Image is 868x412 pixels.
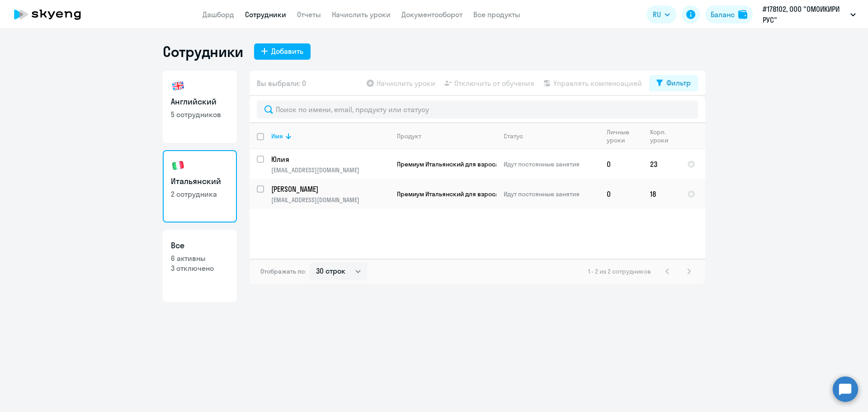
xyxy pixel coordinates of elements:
div: Статус [504,132,599,140]
button: #178102, ООО "ОМОИКИРИ РУС" [758,4,860,25]
div: Статус [504,132,523,140]
span: RU [653,9,661,20]
button: RU [646,5,676,24]
a: Дашборд [203,10,234,19]
a: Юлия[EMAIL_ADDRESS][DOMAIN_NAME] [271,154,389,174]
span: 1 - 2 из 2 сотрудников [588,267,651,275]
a: Документооборот [401,10,462,19]
img: english [171,79,185,93]
a: [PERSON_NAME][EMAIL_ADDRESS][DOMAIN_NAME] [271,184,389,204]
div: Имя [271,132,389,140]
td: 0 [599,149,643,179]
p: [EMAIL_ADDRESS][DOMAIN_NAME] [271,196,389,204]
p: 5 сотрудников [171,109,229,119]
button: Фильтр [649,75,698,91]
p: [PERSON_NAME] [271,184,389,194]
div: Добавить [271,46,303,57]
h1: Сотрудники [163,43,243,61]
button: Добавить [254,43,311,60]
span: Вы выбрали: 0 [257,78,306,89]
div: Корп. уроки [650,128,673,144]
h3: Все [171,240,229,251]
div: Личные уроки [607,128,636,144]
span: Премиум Итальянский для взрослых [397,160,507,168]
p: 3 отключено [171,263,229,273]
img: balance [738,10,747,19]
span: Отображать по: [260,267,306,275]
h3: Итальянский [171,175,229,187]
a: Все6 активны3 отключено [163,230,237,302]
p: [EMAIL_ADDRESS][DOMAIN_NAME] [271,166,389,174]
button: Балансbalance [705,5,753,24]
h3: Английский [171,96,229,108]
p: Идут постоянные занятия [504,190,599,198]
td: 23 [643,149,680,179]
p: Юлия [271,154,389,164]
a: Английский5 сотрудников [163,71,237,143]
span: Премиум Итальянский для взрослых [397,190,507,198]
p: 6 активны [171,253,229,263]
a: Отчеты [297,10,321,19]
a: Все продукты [473,10,520,19]
div: Баланс [711,9,735,20]
div: Продукт [397,132,496,140]
a: Сотрудники [245,10,286,19]
td: 18 [643,179,680,209]
p: #178102, ООО "ОМОИКИРИ РУС" [763,4,847,25]
div: Корп. уроки [650,128,679,144]
td: 0 [599,179,643,209]
div: Личные уроки [607,128,642,144]
a: Начислить уроки [332,10,391,19]
p: Идут постоянные занятия [504,160,599,168]
div: Имя [271,132,283,140]
div: Продукт [397,132,421,140]
p: 2 сотрудника [171,189,229,199]
input: Поиск по имени, email, продукту или статусу [257,100,698,118]
a: Итальянский2 сотрудника [163,150,237,223]
img: italian [171,158,185,173]
div: Фильтр [666,77,691,88]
